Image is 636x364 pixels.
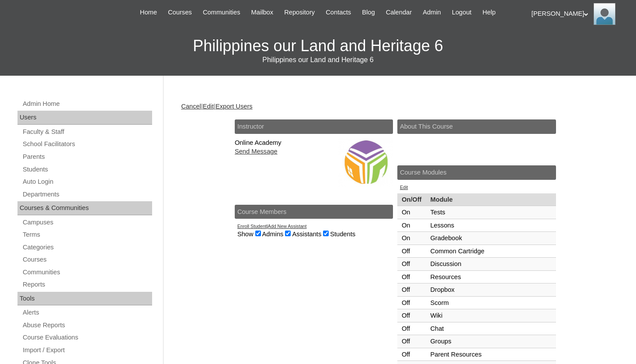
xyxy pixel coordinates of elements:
[22,176,152,187] a: Auto Login
[397,322,426,336] td: Off
[22,320,152,331] a: Abuse Reports
[426,348,556,361] td: Parent Resources
[22,242,152,253] a: Categories
[22,139,152,150] a: School Facilitators
[4,26,632,75] h3: Philippines our Land and Heritage 6
[382,7,416,17] a: Calendar
[22,279,152,290] a: Reports
[22,98,152,109] a: Admin Home
[237,224,267,229] a: Enroll Student
[386,7,412,17] span: Calendar
[22,229,152,240] a: Terms
[397,119,556,134] h2: About This Course
[280,7,319,17] a: Repository
[426,283,556,297] td: Dropbox
[397,219,426,232] td: On
[418,7,445,17] a: Admin
[22,189,152,200] a: Departments
[22,164,152,175] a: Students
[235,119,393,196] div: Online Academy
[268,224,307,229] a: Add New Assistant
[22,332,152,343] a: Course Evaluations
[478,7,500,17] a: Help
[362,7,375,17] span: Blog
[426,309,556,322] td: Wiki
[426,245,556,258] td: Common Cartridge
[235,119,393,134] h2: Instructor
[397,297,426,310] td: Off
[284,7,315,17] span: Repository
[163,7,196,17] a: Courses
[22,307,152,318] a: Alerts
[594,3,615,25] img: Anna Beltran
[397,258,426,271] td: Off
[168,7,192,17] span: Courses
[397,232,426,245] td: On
[452,7,472,17] span: Logout
[17,201,152,215] div: Courses & Communities
[237,230,390,239] div: Show Admins Assistants Students
[235,148,278,155] a: Send Message
[235,223,393,241] div: |
[532,3,627,25] div: [PERSON_NAME]
[397,165,556,180] h2: Course Modules
[426,258,556,271] td: Discussion
[358,7,379,17] a: Blog
[198,7,245,17] a: Communities
[400,185,408,190] a: Edit
[426,322,556,336] td: Chat
[423,7,441,17] span: Admin
[181,102,614,111] div: | |
[326,7,351,17] span: Contacts
[22,254,152,265] a: Courses
[215,103,253,110] a: Export Users
[426,297,556,310] td: Scorm
[397,206,426,219] td: On
[17,111,152,125] div: Users
[426,219,556,232] td: Lessons
[203,7,240,17] span: Communities
[22,217,152,228] a: Campuses
[448,7,476,17] a: Logout
[321,7,355,17] a: Contacts
[426,193,556,206] td: Module
[181,103,201,110] a: Cancel
[22,151,152,162] a: Parents
[136,7,161,17] a: Home
[426,335,556,348] td: Groups
[22,267,152,278] a: Communities
[397,193,426,206] td: On/Off
[235,205,393,219] h2: Course Members
[483,7,496,17] span: Help
[397,245,426,258] td: Off
[17,292,152,306] div: Tools
[251,7,274,17] span: Mailbox
[397,348,426,361] td: Off
[140,7,157,17] span: Home
[397,283,426,297] td: Off
[338,138,393,187] img: Online Academy
[22,126,152,137] a: Faculty & Staff
[22,345,152,356] a: Import / Export
[397,271,426,284] td: Off
[397,309,426,322] td: Off
[203,103,214,110] a: Edit
[4,55,632,65] div: Philippines our Land and Heritage 6
[426,232,556,245] td: Gradebook
[426,206,556,219] td: Tests
[397,335,426,348] td: Off
[247,7,278,17] a: Mailbox
[426,271,556,284] td: Resources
